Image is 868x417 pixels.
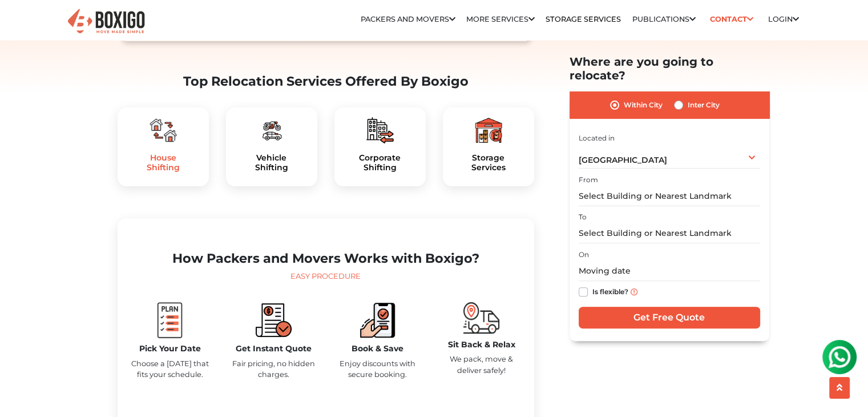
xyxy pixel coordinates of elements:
[438,354,525,375] p: We pack, move & deliver safely!
[546,15,621,23] a: Storage Services
[631,288,637,295] img: info
[127,153,200,173] h5: House Shifting
[231,344,317,354] h5: Get Instant Quote
[466,15,535,23] a: More services
[334,344,421,354] h5: Book & Save
[127,358,213,380] p: Choose a [DATE] that fits your schedule.
[366,117,394,144] img: boxigo_packers_and_movers_plan
[256,302,292,338] img: boxigo_packers_and_movers_compare
[579,250,589,260] label: On
[579,175,598,185] label: From
[127,251,525,266] h2: How Packers and Movers Works with Boxigo?
[361,15,455,23] a: Packers and Movers
[127,271,525,282] div: Easy Procedure
[706,10,757,28] a: Contact
[127,344,213,354] h5: Pick Your Date
[579,133,615,143] label: Located in
[231,358,317,380] p: Fair pricing, no hidden charges.
[344,153,417,173] a: CorporateShifting
[579,307,760,328] input: Get Free Quote
[463,302,499,334] img: boxigo_packers_and_movers_move
[688,98,720,112] label: Inter City
[235,153,308,173] h5: Vehicle Shifting
[452,153,525,173] h5: Storage Services
[475,117,502,144] img: boxigo_packers_and_movers_plan
[118,74,534,89] h2: Top Relocation Services Offered By Boxigo
[258,117,285,144] img: boxigo_packers_and_movers_plan
[570,55,769,82] h2: Where are you going to relocate?
[127,153,200,173] a: HouseShifting
[579,186,760,206] input: Select Building or Nearest Landmark
[579,223,760,243] input: Select Building or Nearest Landmark
[592,285,628,297] label: Is flexible?
[11,11,34,34] img: whatsapp-icon.svg
[235,153,308,173] a: VehicleShifting
[579,212,587,222] label: To
[150,117,177,144] img: boxigo_packers_and_movers_plan
[152,302,188,338] img: boxigo_packers_and_movers_plan
[632,15,696,23] a: Publications
[452,153,525,173] a: StorageServices
[624,98,663,112] label: Within City
[579,261,760,281] input: Moving date
[579,155,667,165] span: [GEOGRAPHIC_DATA]
[334,358,421,380] p: Enjoy discounts with secure booking.
[829,377,850,399] button: scroll up
[344,153,417,173] h5: Corporate Shifting
[66,7,146,35] img: Boxigo
[438,340,525,350] h5: Sit Back & Relax
[768,15,799,23] a: Login
[360,302,395,338] img: boxigo_packers_and_movers_book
